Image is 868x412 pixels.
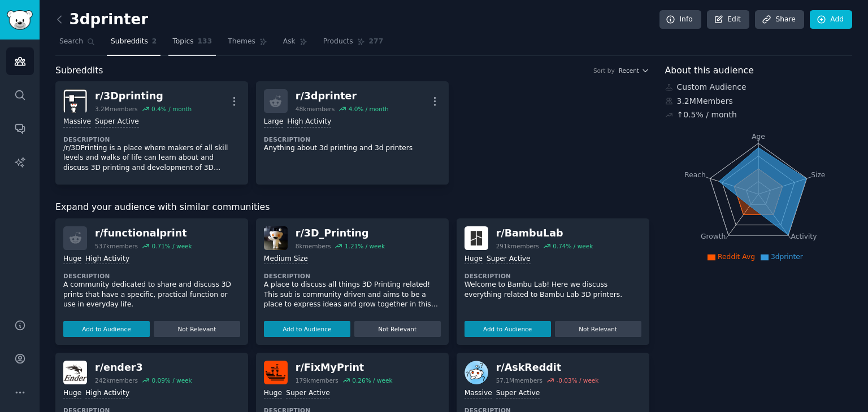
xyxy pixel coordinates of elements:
[810,10,852,29] a: Add
[465,280,641,300] p: Welcome to Bambu Lab! Here we discuss everything related to Bambu Lab 3D printers.
[95,361,192,375] div: r/ ender3
[323,37,353,47] span: Products
[63,280,240,310] p: A community dedicated to share and discuss 3D prints that have a specific, practical function or ...
[107,33,160,56] a: Subreddits2
[352,376,392,384] div: 0.26 % / week
[151,376,192,384] div: 0.09 % / week
[172,37,193,47] span: Topics
[85,254,129,265] div: High Activity
[496,226,593,240] div: r/ BambuLab
[665,81,853,93] div: Custom Audience
[95,242,138,250] div: 537k members
[771,253,803,261] span: 3dprinter
[496,388,540,399] div: Super Active
[264,226,288,250] img: 3D_Printing
[487,254,531,265] div: Super Active
[151,242,192,250] div: 0.71 % / week
[296,105,335,113] div: 48k members
[85,388,129,399] div: High Activity
[152,37,157,47] span: 2
[63,321,150,337] button: Add to Audience
[465,361,488,384] img: AskReddit
[198,37,212,47] span: 133
[319,33,387,56] a: Products277
[555,321,641,337] button: Not Relevant
[283,37,296,47] span: Ask
[659,10,701,29] a: Info
[95,89,192,103] div: r/ 3Dprinting
[95,226,192,240] div: r/ functionalprint
[811,170,825,178] tspan: Size
[55,81,248,185] a: 3Dprintingr/3Dprinting3.2Mmembers0.4% / monthMassiveSuper ActiveDescription/r/3DPrinting is a pla...
[752,133,765,141] tspan: Age
[264,321,350,337] button: Add to Audience
[63,135,240,143] dt: Description
[684,170,706,178] tspan: Reach
[55,33,99,56] a: Search
[63,89,87,113] img: 3Dprinting
[593,67,615,74] div: Sort by
[264,280,441,310] p: A place to discuss all things 3D Printing related! This sub is community driven and aims to be a ...
[95,376,138,384] div: 242k members
[665,95,853,107] div: 3.2M Members
[701,233,726,240] tspan: Growth
[95,105,138,113] div: 3.2M members
[59,37,83,47] span: Search
[228,37,255,47] span: Themes
[95,117,139,128] div: Super Active
[496,242,539,250] div: 291k members
[264,361,288,384] img: FixMyPrint
[63,117,91,128] div: Massive
[718,253,755,261] span: Reddit Avg
[496,361,599,375] div: r/ AskReddit
[168,33,216,56] a: Topics133
[264,135,441,143] dt: Description
[677,109,737,121] div: ↑ 0.5 % / month
[63,272,240,280] dt: Description
[264,143,441,154] p: Anything about 3d printing and 3d printers
[287,117,331,128] div: High Activity
[296,361,393,375] div: r/ FixMyPrint
[465,388,492,399] div: Massive
[63,143,240,173] p: /r/3DPrinting is a place where makers of all skill levels and walks of life can learn about and d...
[55,64,103,78] span: Subreddits
[553,242,593,250] div: 0.74 % / week
[465,254,483,265] div: Huge
[296,376,338,384] div: 179k members
[349,105,389,113] div: 4.0 % / month
[151,105,192,113] div: 0.4 % / month
[665,64,754,78] span: About this audience
[224,33,271,56] a: Themes
[755,10,804,29] a: Share
[707,10,749,29] a: Edit
[791,233,817,240] tspan: Activity
[345,242,385,250] div: 1.21 % / week
[465,321,551,337] button: Add to Audience
[55,200,270,214] span: Expand your audience with similar communities
[296,89,389,103] div: r/ 3dprinter
[264,117,283,128] div: Large
[619,67,639,74] span: Recent
[296,226,385,240] div: r/ 3D_Printing
[279,33,311,56] a: Ask
[465,226,488,250] img: BambuLab
[63,361,87,384] img: ender3
[556,376,598,384] div: -0.03 % / week
[286,388,330,399] div: Super Active
[465,272,641,280] dt: Description
[354,321,441,337] button: Not Relevant
[154,321,240,337] button: Not Relevant
[264,388,282,399] div: Huge
[619,67,649,74] button: Recent
[256,81,449,185] a: r/3dprinter48kmembers4.0% / monthLargeHigh ActivityDescriptionAnything about 3d printing and 3d p...
[369,37,384,47] span: 277
[296,242,331,250] div: 8k members
[63,388,81,399] div: Huge
[264,254,308,265] div: Medium Size
[264,272,441,280] dt: Description
[111,37,148,47] span: Subreddits
[55,11,148,29] h2: 3dprinter
[496,376,542,384] div: 57.1M members
[63,254,81,265] div: Huge
[7,10,33,30] img: GummySearch logo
